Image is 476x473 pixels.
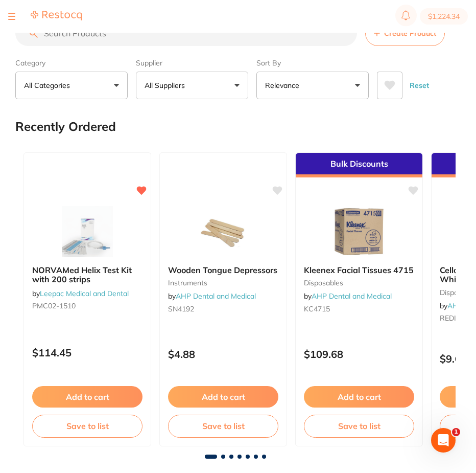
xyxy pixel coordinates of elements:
[296,153,422,177] div: Bulk Discounts
[32,302,142,310] small: PMC02-1510
[420,8,468,25] button: $1,224.34
[365,20,445,46] button: Create Product
[145,80,189,91] p: All Suppliers
[168,265,278,275] b: Wooden Tongue Depressors
[176,291,256,301] a: AHP Dental and Medical
[304,386,414,408] button: Add to cart
[265,80,303,91] p: Relevance
[168,305,278,313] small: SN4192
[304,305,414,313] small: KC4715
[304,348,414,360] p: $109.68
[256,58,369,67] label: Sort By
[32,289,129,298] span: by
[304,279,414,287] small: disposables
[15,72,128,99] button: All Categories
[15,20,357,46] input: Search Products
[32,415,142,437] button: Save to list
[384,29,436,37] span: Create Product
[168,415,278,437] button: Save to list
[32,347,142,358] p: $114.45
[24,80,74,91] p: All Categories
[54,206,121,257] img: NORVAMed Helix Test Kit with 200 strips
[326,206,392,257] img: Kleenex Facial Tissues 4715
[168,279,278,287] small: instruments
[168,348,278,360] p: $4.88
[136,58,248,67] label: Supplier
[40,289,129,298] a: Leepac Medical and Dental
[452,428,460,436] span: 1
[304,265,414,275] b: Kleenex Facial Tissues 4715
[168,291,256,301] span: by
[32,265,142,284] b: NORVAMed Helix Test Kit with 200 strips
[304,415,414,437] button: Save to list
[136,72,248,99] button: All Suppliers
[190,206,256,257] img: Wooden Tongue Depressors
[168,386,278,408] button: Add to cart
[304,291,392,301] span: by
[312,291,392,301] a: AHP Dental and Medical
[15,58,128,67] label: Category
[15,120,116,134] h2: Recently Ordered
[431,428,456,453] iframe: Intercom live chat
[407,72,432,99] button: Reset
[32,386,142,408] button: Add to cart
[256,72,369,99] button: Relevance
[31,10,82,21] img: Restocq Logo
[31,10,82,22] a: Restocq Logo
